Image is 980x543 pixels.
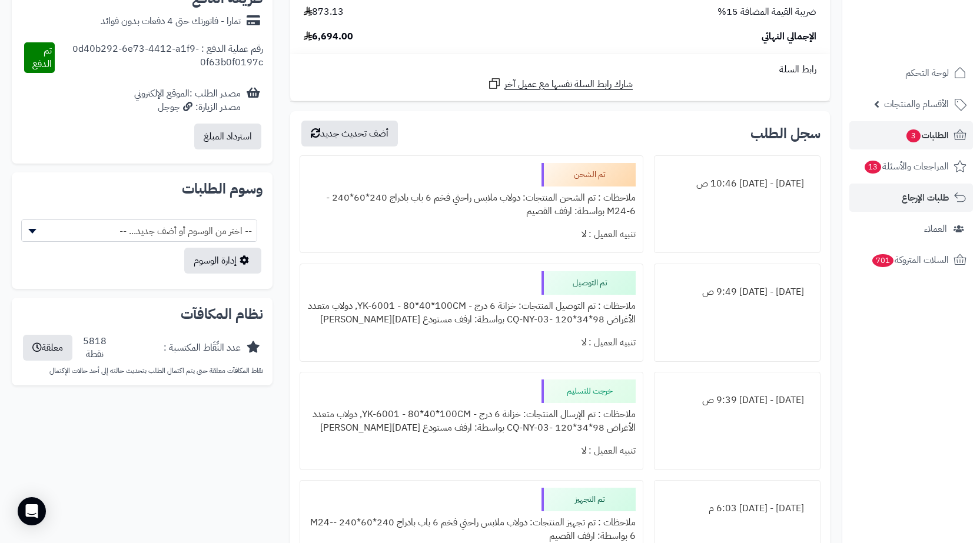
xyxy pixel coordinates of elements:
span: العملاء [924,221,947,237]
a: طلبات الإرجاع [849,184,973,212]
div: رقم عملية الدفع : 0d40b292-6e73-4412-a1f9-0f63b0f0197c [55,42,263,73]
a: المراجعات والأسئلة13 [849,152,973,181]
div: ملاحظات : تم الإرسال المنتجات: خزانة 6 درج - YK-6001 - 80*40*100CM, دولاب متعدد الأغراض 98*34*120... [307,403,636,439]
div: تنبيه العميل : لا [307,223,636,246]
div: تم التجهيز [542,488,636,511]
span: لوحة التحكم [905,65,949,81]
span: ضريبة القيمة المضافة 15% [717,5,816,19]
a: العملاء [849,215,973,243]
span: شارك رابط السلة نفسها مع عميل آخر [504,78,633,91]
div: ملاحظات : تم التوصيل المنتجات: خزانة 6 درج - YK-6001 - 80*40*100CM, دولاب متعدد الأغراض 98*34*120... [307,295,636,331]
span: 6,694.00 [304,30,353,44]
div: مصدر الطلب :الموقع الإلكتروني [134,87,241,114]
div: تنبيه العميل : لا [307,331,636,354]
div: [DATE] - [DATE] 9:39 ص [662,389,813,412]
div: ملاحظات : تم الشحن المنتجات: دولاب ملابس راحتي فخم 6 باب بادراج 240*60*240 -M24-6 بواسطة: ارفف ال... [307,186,636,223]
div: [DATE] - [DATE] 10:46 ص [662,172,813,195]
div: [DATE] - [DATE] 6:03 م [662,497,813,520]
button: أضف تحديث جديد [301,121,398,146]
h2: وسوم الطلبات [21,182,263,196]
div: تم الشحن [542,163,636,186]
span: 701 [872,254,893,267]
div: Open Intercom Messenger [18,497,46,525]
div: [DATE] - [DATE] 9:49 ص [662,281,813,304]
a: لوحة التحكم [849,59,973,87]
a: شارك رابط السلة نفسها مع عميل آخر [487,76,633,91]
div: خرجت للتسليم [542,379,636,403]
a: إدارة الوسوم [184,248,261,274]
p: نقاط المكافآت معلقة حتى يتم اكتمال الطلب بتحديث حالته إلى أحد حالات الإكتمال [21,366,263,376]
div: رابط السلة [295,63,825,76]
span: الأقسام والمنتجات [884,96,949,112]
div: تم التوصيل [542,271,636,295]
div: نقطة [83,348,107,361]
h3: سجل الطلب [750,126,820,141]
div: 5818 [83,335,107,362]
h2: نظام المكافآت [21,307,263,321]
a: الطلبات3 [849,121,973,149]
span: طلبات الإرجاع [902,189,949,206]
span: 873.13 [304,5,344,19]
a: السلات المتروكة701 [849,246,973,274]
span: 13 [865,161,881,174]
div: مصدر الزيارة: جوجل [134,101,241,114]
div: تمارا - فاتورتك حتى 4 دفعات بدون فوائد [101,15,241,28]
span: الإجمالي النهائي [762,30,816,44]
span: 3 [906,129,921,142]
span: الطلبات [905,127,949,144]
span: السلات المتروكة [871,252,949,268]
div: تنبيه العميل : لا [307,439,636,462]
span: -- اختر من الوسوم أو أضف جديد... -- [22,220,257,242]
span: المراجعات والأسئلة [863,158,949,175]
button: استرداد المبلغ [194,124,261,149]
div: عدد النِّقَاط المكتسبة : [164,341,241,355]
img: logo-2.png [900,32,969,56]
button: معلقة [23,335,72,361]
span: -- اختر من الوسوم أو أضف جديد... -- [21,219,257,242]
span: تم الدفع [32,44,52,71]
